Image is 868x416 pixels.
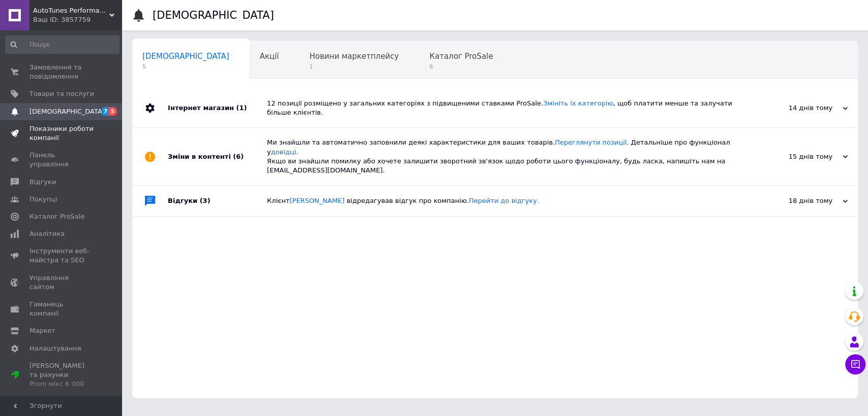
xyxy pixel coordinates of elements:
[236,104,247,112] span: (1)
[29,195,57,204] span: Покупці
[142,52,229,61] span: [DEMOGRAPHIC_DATA]
[429,63,493,71] span: 6
[429,52,493,61] span: Каталог ProSale
[33,15,122,24] div: Ваш ID: 3857759
[289,197,344,204] a: [PERSON_NAME]
[746,196,848,205] div: 18 днів тому
[33,6,109,15] span: AutoTunes Performance
[309,63,399,71] span: 1
[29,229,65,238] span: Аналітика
[142,63,229,71] span: 5
[267,197,539,204] span: Клієнт
[29,273,94,292] span: Управління сайтом
[29,247,94,265] span: Інструменти веб-майстра та SEO
[260,52,279,61] span: Акції
[555,138,626,146] a: Переглянути позиції
[153,9,274,21] h1: [DEMOGRAPHIC_DATA]
[168,186,267,216] div: Відгуки
[29,344,81,353] span: Налаштування
[29,107,105,116] span: [DEMOGRAPHIC_DATA]
[233,153,244,160] span: (6)
[469,197,539,204] a: Перейти до відгуку.
[29,300,94,318] span: Гаманець компанії
[200,197,211,204] span: (3)
[309,52,399,61] span: Новини маркетплейсу
[29,89,94,98] span: Товари та послуги
[29,178,56,187] span: Відгуки
[267,138,746,175] div: Ми знайшли та автоматично заповнили деякі характеристики для ваших товарів. . Детальніше про функ...
[29,212,84,221] span: Каталог ProSale
[347,197,539,204] span: відредагував відгук про компанію.
[29,151,94,169] span: Панель управління
[101,107,109,116] span: 7
[29,326,55,335] span: Маркет
[29,124,94,143] span: Показники роботи компанії
[5,36,119,54] input: Пошук
[168,89,267,127] div: Інтернет магазин
[29,361,94,389] span: [PERSON_NAME] та рахунки
[746,152,848,161] div: 15 днів тому
[845,354,865,374] button: Чат з покупцем
[29,379,94,389] div: Prom мікс 6 000
[543,99,613,107] a: Змініть їх категорію
[746,103,848,113] div: 14 днів тому
[168,128,267,185] div: Зміни в контенті
[267,99,746,117] div: 12 позиції розміщено у загальних категоріях з підвищеними ставками ProSale. , щоб платити менше т...
[109,107,117,116] span: 5
[29,63,94,81] span: Замовлення та повідомлення
[271,148,296,156] a: довідці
